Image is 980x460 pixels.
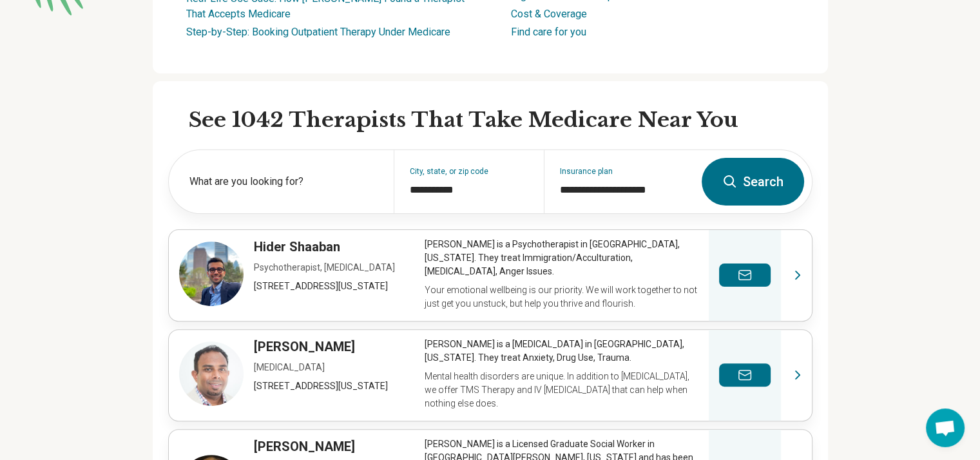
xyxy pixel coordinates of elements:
[702,158,804,206] button: Search
[189,107,812,134] h2: See 1042 Therapists That Take Medicare Near You
[719,264,771,287] button: Send a message
[511,8,587,20] a: Cost & Coverage
[186,26,450,38] a: Step-by-Step: Booking Outpatient Therapy Under Medicare
[926,408,965,447] div: Open chat
[189,174,378,189] label: What are you looking for?
[719,363,771,387] button: Send a message
[511,26,586,38] a: Find care for you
